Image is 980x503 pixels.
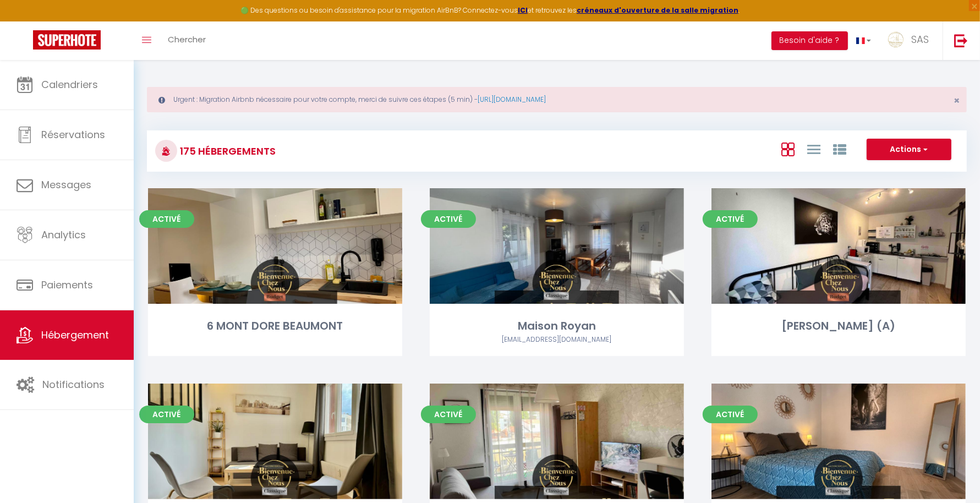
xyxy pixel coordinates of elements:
[703,406,758,423] span: Activé
[879,21,943,60] a: ... SAS
[954,96,960,106] button: Close
[160,21,214,60] a: Chercher
[478,95,546,104] a: [URL][DOMAIN_NAME]
[577,6,738,15] a: créneaux d'ouverture de la salle migration
[518,6,528,15] a: ICI
[147,87,967,112] div: Urgent : Migration Airbnb nécessaire pour votre compte, merci de suivre ces étapes (5 min) -
[33,30,101,50] img: Super Booking
[139,406,194,423] span: Activé
[41,78,98,91] span: Calendriers
[41,128,105,141] span: Réservations
[807,140,820,158] a: Vue en Liste
[430,318,684,335] div: Maison Royan
[833,140,846,158] a: Vue par Groupe
[41,228,86,242] span: Analytics
[421,406,476,423] span: Activé
[41,278,93,292] span: Paiements
[711,318,966,335] div: [PERSON_NAME] (A)
[771,31,848,50] button: Besoin d'aide ?
[41,328,109,342] span: Hébergement
[41,178,91,192] span: Messages
[177,139,276,163] h3: 175 Hébergements
[42,378,105,391] span: Notifications
[954,34,968,47] img: logout
[867,139,951,161] button: Actions
[421,210,476,228] span: Activé
[139,210,194,228] span: Activé
[911,32,929,46] span: SAS
[9,4,42,37] button: Ouvrir le widget de chat LiveChat
[168,34,206,45] span: Chercher
[781,140,795,158] a: Vue en Box
[954,94,960,107] span: ×
[888,31,904,48] img: ...
[430,335,684,345] div: Airbnb
[148,318,402,335] div: 6 MONT DORE BEAUMONT
[703,210,758,228] span: Activé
